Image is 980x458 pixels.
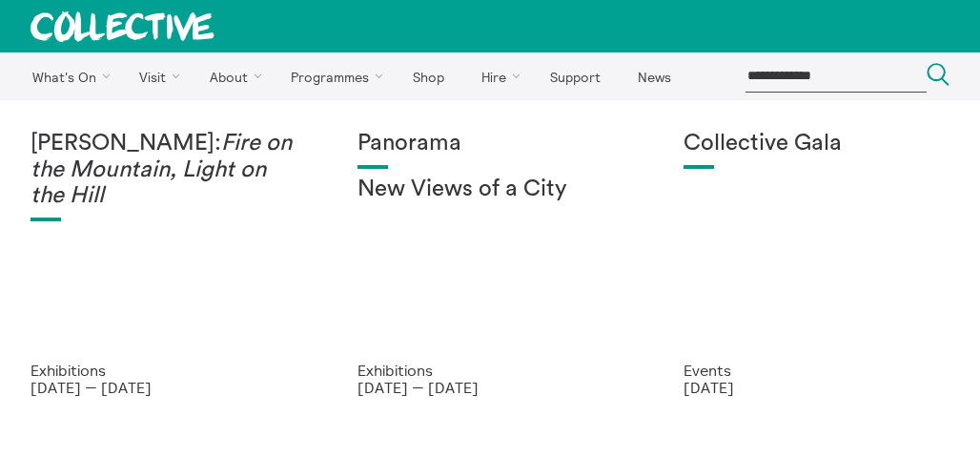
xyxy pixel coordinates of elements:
a: Shop [396,52,460,100]
a: Collective Gala 2023. Image credit Sally Jubb. Collective Gala Events [DATE] [653,100,980,427]
a: About [193,52,271,100]
a: Collective Panorama June 2025 small file 8 Panorama New Views of a City Exhibitions [DATE] — [DATE] [327,100,654,427]
p: Exhibitions [357,362,623,379]
p: Exhibitions [31,362,296,379]
h1: Collective Gala [684,131,949,157]
p: [DATE] — [DATE] [31,379,296,396]
a: News [621,52,687,100]
h1: [PERSON_NAME]: [31,131,296,210]
a: Hire [465,52,530,100]
p: [DATE] — [DATE] [357,379,623,396]
a: Programmes [275,52,393,100]
p: [DATE] [684,379,949,396]
a: What's On [15,52,119,100]
h2: New Views of a City [357,177,623,203]
h1: Panorama [357,131,623,157]
a: Visit [123,52,190,100]
p: Events [684,362,949,379]
em: Fire on the Mountain, Light on the Hill [31,132,292,207]
a: Support [533,52,617,100]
